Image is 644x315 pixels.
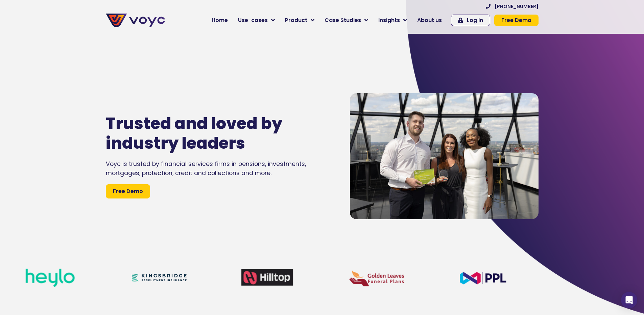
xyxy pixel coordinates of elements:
[378,16,400,24] span: Insights
[113,187,143,195] span: Free Demo
[495,4,539,9] span: [PHONE_NUMBER]
[451,15,490,26] a: Log In
[233,14,280,27] a: Use-cases
[501,18,531,23] span: Free Demo
[319,14,373,27] a: Case Studies
[285,16,307,24] span: Product
[207,14,233,27] a: Home
[417,16,442,24] span: About us
[467,18,483,23] span: Log In
[106,114,309,153] h1: Trusted and loved by industry leaders
[238,16,268,24] span: Use-cases
[106,160,330,177] div: Voyc is trusted by financial services firms in pensions, investments, mortgages, protection, cred...
[373,14,412,27] a: Insights
[486,4,539,9] a: [PHONE_NUMBER]
[621,292,637,308] div: Open Intercom Messenger
[106,14,165,27] img: voyc-full-logo
[494,15,539,26] a: Free Demo
[325,16,361,24] span: Case Studies
[212,16,228,24] span: Home
[106,184,150,198] a: Free Demo
[412,14,447,27] a: About us
[280,14,319,27] a: Product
